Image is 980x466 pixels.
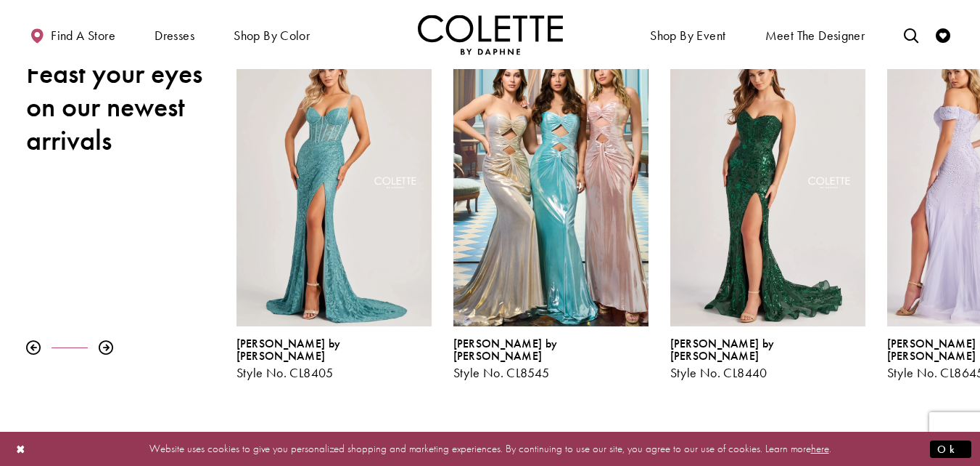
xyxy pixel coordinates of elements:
[236,364,334,381] span: Style No. CL8405
[236,336,341,363] span: [PERSON_NAME] by [PERSON_NAME]
[51,28,115,43] span: Find a store
[230,15,313,55] span: Shop by color
[670,42,865,326] a: Visit Colette by Daphne Style No. CL8440 Page
[646,15,729,55] span: Shop By Event
[236,337,432,380] div: Colette by Daphne Style No. CL8405
[670,337,865,380] div: Colette by Daphne Style No. CL8440
[418,15,563,55] img: Colette by Daphne
[155,28,194,43] span: Dresses
[151,15,198,55] span: Dresses
[236,42,432,326] a: Visit Colette by Daphne Style No. CL8405 Page
[234,28,310,43] span: Shop by color
[930,440,971,458] button: Submit Dialog
[104,439,876,459] p: Website uses cookies to give you personalized shopping and marketing experiences. By continuing t...
[765,28,865,43] span: Meet the designer
[762,15,869,55] a: Meet the designer
[670,364,767,381] span: Style No. CL8440
[811,441,829,456] a: here
[418,15,563,55] a: Visit Home Page
[670,336,775,363] span: [PERSON_NAME] by [PERSON_NAME]
[932,15,954,55] a: Check Wishlist
[453,337,648,380] div: Colette by Daphne Style No. CL8545
[453,336,558,363] span: [PERSON_NAME] by [PERSON_NAME]
[659,31,876,391] div: Colette by Daphne Style No. CL8440
[453,364,550,381] span: Style No. CL8545
[26,57,215,157] h2: Feast your eyes on our newest arrivals
[900,15,922,55] a: Toggle search
[26,15,119,55] a: Find a store
[650,28,725,43] span: Shop By Event
[226,31,442,391] div: Colette by Daphne Style No. CL8405
[9,436,33,462] button: Close Dialog
[442,31,659,391] div: Colette by Daphne Style No. CL8545
[453,42,648,326] a: Visit Colette by Daphne Style No. CL8545 Page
